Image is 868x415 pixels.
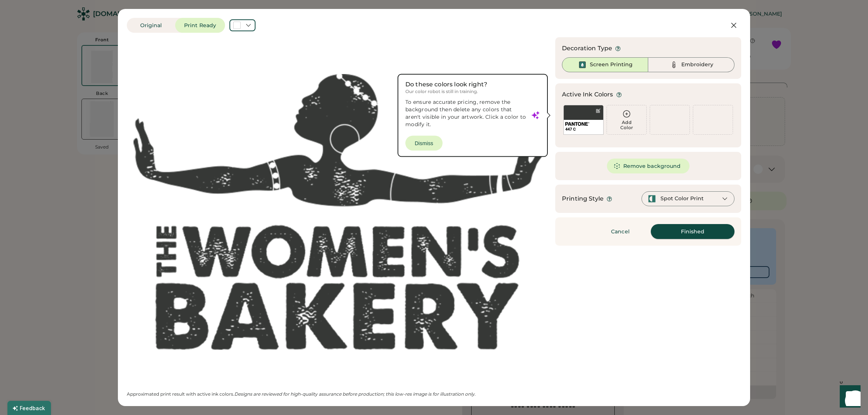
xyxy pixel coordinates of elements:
[234,391,476,397] em: Designs are reviewed for high-quality assurance before production; this low-res image is for illu...
[660,195,704,202] div: Spot Color Print
[127,18,175,33] button: Original
[607,159,690,173] button: Remove background
[651,224,734,239] button: Finished
[681,61,713,68] div: Embroidery
[175,18,225,33] button: Print Ready
[562,194,604,203] div: Printing Style
[127,391,551,397] div: Approximated print result with active ink colors.
[833,382,865,414] iframe: Front Chat
[562,44,612,53] div: Decoration Type
[565,127,602,132] div: 447 C
[594,224,646,239] button: Cancel
[565,122,589,126] img: 1024px-Pantone_logo.svg.png
[648,195,656,203] img: spot-color-green.svg
[578,60,587,69] img: Ink%20-%20Selected.svg
[590,61,633,68] div: Screen Printing
[669,60,678,69] img: Thread%20-%20Unselected.svg
[607,120,646,130] div: Add Color
[562,90,613,99] div: Active Ink Colors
